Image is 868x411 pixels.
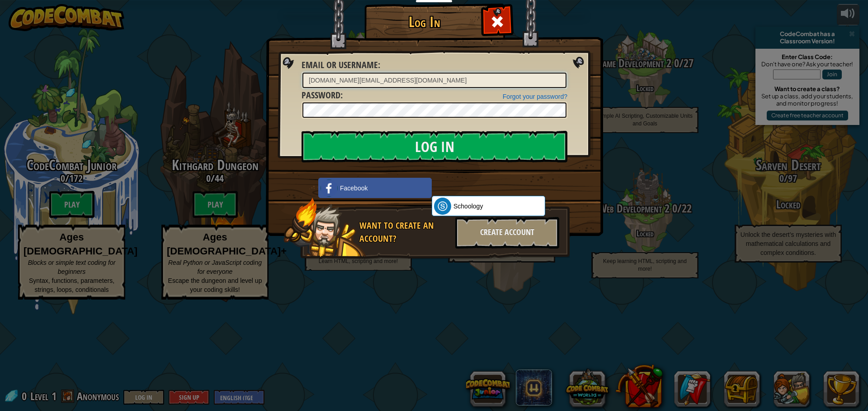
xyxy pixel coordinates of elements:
[340,184,368,193] span: Facebook
[302,89,343,102] label: :
[359,219,450,245] div: Want to create an account?
[367,14,482,30] h1: Log In
[434,198,451,215] img: schoology.png
[455,217,559,249] div: Create Account
[302,59,378,71] span: Email or Username
[503,93,567,100] a: Forgot your password?
[427,177,519,197] iframe: Sign in with Google Button
[453,202,483,211] span: Schoology
[302,131,567,162] input: Log In
[321,180,338,197] img: facebook_small.png
[302,59,380,72] label: :
[302,89,340,101] span: Password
